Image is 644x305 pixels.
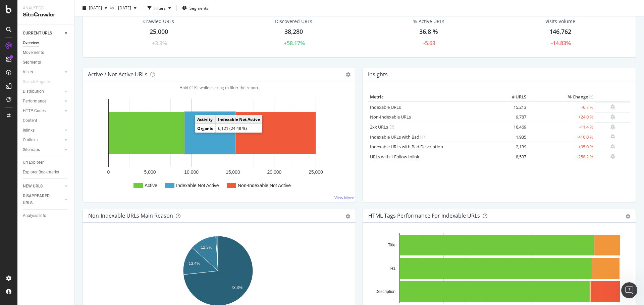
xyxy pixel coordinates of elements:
td: 15,213 [501,102,528,112]
div: Êtes-vous sûr qu'ils traquent également les visites du site .uk sur leur propriété GA [DOMAIN_NAM... [5,105,110,133]
i: Options [346,72,351,77]
span: 2025 Feb. 1st [115,5,131,11]
div: bell-plus [610,144,615,149]
div: je n'ai pourtant pas de problème sur le projet Wecasa qui fait appel à la même source de données : [30,69,123,95]
span: Segments [190,5,208,11]
img: Profile image for Jenny [19,4,30,14]
div: bell-plus [610,104,615,109]
a: Performance [23,98,63,105]
span: Hold CTRL while clicking to filter the report. [179,85,259,90]
h4: Active / Not Active URLs [88,70,148,79]
div: Overview [23,40,39,47]
div: Movements [23,49,44,56]
text: 25,000 [309,169,323,175]
a: CURRENT URLS [23,30,63,37]
a: Movements [23,49,69,56]
div: Segments [23,59,41,66]
a: DISAPPEARED URLS [23,193,63,207]
a: Content [23,117,69,124]
div: bell-plus [610,134,615,139]
td: +416.0 % [528,132,595,142]
div: Parce que les projets UK et FR sont connectés à la même propriété. Y a-t-il une propriété GA dédi... [5,133,110,193]
button: Télécharger la pièce jointe [32,219,37,225]
div: Crawled URLs [143,18,174,25]
div: -14.83% [551,40,571,47]
text: H1 [390,266,396,271]
td: +95.0 % [528,142,595,152]
div: Parce que les projets UK et FR sont connectés à la même propriété. Y a-t-il une propriété GA dédi... [11,137,105,163]
td: Indexable Not Active [216,115,263,124]
div: gear [345,214,350,219]
td: +258.2 % [528,152,595,162]
div: Inlinks [23,127,35,134]
div: Url Explorer [23,159,44,166]
div: Jenny dit… [5,105,129,133]
div: +58.17% [284,40,305,47]
svg: A chart. [88,92,348,197]
div: Êtes-vous sûr qu'ils traquent également les visites du site .uk sur leur propriété GA [DOMAIN_NAM... [11,109,105,129]
div: NEW URLS [23,183,43,190]
div: qu'entendez-vous par le client n'as pas autorisé à accéder aux données de visites ? que faut-il f... [24,37,129,65]
div: Outlinks [23,137,38,144]
a: 2xx URLs [370,124,388,130]
button: go back [4,3,17,15]
div: Discovered URLs [275,18,312,25]
a: Distribution [23,88,63,95]
h1: [PERSON_NAME] [33,3,76,8]
div: SEO dit… [5,65,129,105]
a: Analysis Info [23,212,69,219]
div: Visits [23,69,33,76]
a: Overview [23,40,69,47]
p: Actif il y a 1h [33,8,61,15]
a: Non-Indexable URLs [370,114,411,120]
a: [URL][DOMAIN_NAME] [30,83,90,95]
div: gear [626,214,630,219]
h4: Insights [368,70,388,79]
div: qu'entendez-vous par le client n'as pas autorisé à accéder aux données de visites ? que faut-il f... [30,41,123,61]
td: -6.7 % [528,102,595,112]
a: Inlinks [23,127,63,134]
div: Jenny dit… [5,133,129,205]
td: 2,139 [501,142,528,152]
div: bell-plus [610,124,615,130]
text: 20,000 [267,169,281,175]
span: 2025 Aug. 2nd [89,5,102,11]
a: Indexable URLs with Bad Description [370,144,443,150]
a: Visits [23,69,63,76]
a: NEW URLS [23,183,63,190]
div: Search Engines [23,78,51,85]
button: Sélectionneur de fichier gif [21,219,26,225]
button: Filters [145,3,174,13]
td: 1,935 [501,132,528,142]
div: Content [23,117,37,124]
div: bell-plus [610,114,615,120]
a: Indexable URLs [370,104,401,110]
a: HTTP Codes [23,107,63,115]
td: 16,469 [501,122,528,132]
div: CURRENT URLS [23,30,52,37]
textarea: Envoyer un message... [6,205,128,217]
button: Segments [179,3,211,13]
td: Organic [195,124,216,133]
text: Title [388,243,396,247]
div: SiteCrawler [23,11,69,19]
div: je n'ai pourtant pas de problème sur le projet Wecasa qui fait appel à la même source de données ... [24,65,129,99]
td: 8,537 [501,152,528,162]
div: Analysis Info [23,212,46,219]
text: 0 [107,169,110,175]
td: +24.0 % [528,112,595,122]
text: Active [145,183,157,188]
text: Description [375,289,395,294]
a: URLs with 1 Follow Inlink [370,154,419,160]
div: Sitemaps [23,146,40,153]
td: Activity [195,115,216,124]
a: Explorer Bookmarks [23,169,69,176]
button: Envoyer un message… [115,217,126,227]
div: Performance [23,98,46,105]
text: 15,000 [226,169,240,175]
div: SEO dit… [5,37,129,65]
div: 146,762 [549,27,571,36]
div: HTML Tags Performance for Indexable URLs [368,212,480,219]
a: Outlinks [23,137,63,144]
